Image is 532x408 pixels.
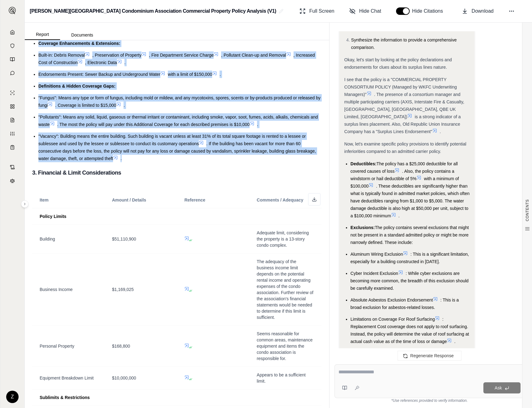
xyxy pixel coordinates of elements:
span: Absolute Asbestos Exclusion Endorsement [351,297,433,302]
span: Endorsements Present: Sewer Backup and Underground Water [38,72,160,77]
a: Contract Analysis [4,161,21,173]
span: Equipment Breakdown Limit [40,375,94,380]
span: Hide Chat [359,7,381,15]
a: Coverage Table [4,141,21,154]
span: Policy Limits [40,214,66,219]
span: with a limit of $150,000 [168,72,212,77]
span: . [257,122,258,127]
span: Download [472,7,494,15]
span: Reference [184,197,205,202]
span: Amount / Details [112,197,146,202]
span: Sublimits & Restrictions [40,395,90,400]
span: . The most the policy will pay under this Additional Coverage for each described premises is $10,000 [57,122,250,127]
a: Claim Coverage [4,114,21,126]
a: Prompt Library [4,53,21,66]
div: Z [6,391,19,403]
span: : This is a broad exclusion for asbestos-related losses. [351,297,459,310]
a: Legal Search Engine [4,175,21,187]
span: Regenerate Response [410,353,454,358]
span: $51,110,900 [112,237,136,241]
span: The policy has a $25,000 deductible for all covered causes of loss [351,161,458,174]
span: Limitations on Coverage For Roof Surfacing [351,317,435,322]
span: CONTENTS [525,199,530,221]
span: Business Income [40,287,73,292]
button: Hide Chat [347,5,384,17]
a: Policy Comparisons [4,100,21,113]
span: Seems reasonable for common areas, maintenance equipment and items the condo association is respo... [257,331,313,361]
span: : Replacement Cost coverage does not apply to roof surfacing. Instead, the policy will determine ... [351,317,469,344]
button: Report [25,29,60,40]
span: . [124,60,126,65]
img: Expand sidebar [9,7,16,14]
span: . If the building has been vacant for more than 60 consecutive days before the loss, the policy w... [38,141,316,161]
button: Expand sidebar [6,4,19,17]
span: . [124,103,125,108]
a: Home [4,26,21,38]
span: is a strong indicator of a surplus lines placement. Also, Old Republic Union Insurance Company ha... [344,114,461,134]
button: Expand sidebar [21,200,28,208]
button: Download [459,5,496,17]
span: . The presence of a consortium manager and multiple participating carriers (AXIS, Interstate Fire... [344,92,464,119]
button: Ask [483,382,521,393]
span: Appears to be a sufficient limit. [257,372,306,384]
span: Comments / Adequacy [257,197,303,202]
span: Definitions & Hidden Coverage Gaps: [38,84,116,89]
h3: 3. Financial & Limit Considerations [32,167,322,178]
button: Regenerate Response [398,351,461,361]
span: . [440,129,441,134]
span: The policy contains several exclusions that might not be present in a standard admitted policy or... [351,225,469,245]
span: , Pollutant Clean-up and Removal [221,53,286,58]
span: $10,000,000 [112,375,136,380]
a: Documents Vault [4,40,21,52]
span: I see that the policy is a "COMMERCIAL PROPERTY CONSORTIUM POLICY (Managed by WKFC Underwriting M... [344,77,457,97]
span: . These deductibles are significantly higher than what is typically found in admitted market poli... [351,184,469,218]
span: . [399,213,400,218]
span: : While cyber exclusions are becoming more common, the breadth of this exclusion should be carefu... [351,271,469,291]
span: Hide Citations [412,7,447,15]
span: Ask [495,385,502,390]
span: Building [40,237,55,241]
span: Okay, let's start by looking at the policy declarations and endorsements for clues about its surp... [344,57,452,70]
span: Full Screen [309,7,334,15]
a: Chat [4,67,21,79]
button: Full Screen [297,5,337,17]
span: Personal Property [40,344,74,349]
span: with a minimum of $100,000 [351,176,459,189]
span: "Vacancy": Building means the entire building. Such building is vacant unless at least 31% of its... [38,134,306,146]
span: Now, let's examine specific policy provisions to identify potential inferiorities compared to an ... [344,141,466,154]
span: . [220,72,221,77]
span: , Electronic Data [85,60,117,65]
span: : This is a significant limitation, especially for a building constructed in [DATE]. [351,252,469,264]
span: . [120,156,122,161]
span: , Preservation of Property [92,53,142,58]
span: Adequate limit, considering the property is a 13-story condo complex. [257,230,309,248]
button: Documents [60,30,104,40]
span: Aluminum Wiring Exclusion [351,252,403,257]
span: $1,169,025 [112,287,134,292]
span: Coverage Enhancements & Extensions: [38,41,120,46]
span: Deductibles: [351,161,377,166]
span: Cyber Incident Exclusion [351,271,398,276]
h2: [PERSON_NAME][GEOGRAPHIC_DATA] Condominium Association Commercial Property Policy Analysis (V1) [30,6,276,17]
span: "Pollutants": Means any solid, liquid, gaseous or thermal irritant or contaminant, including smok... [38,115,318,127]
a: Custom Report [4,128,21,140]
div: *Use references provided to verify information. [334,398,525,403]
span: Built-in: Debris Removal [38,53,85,58]
span: , Fire Department Service Charge [149,53,214,58]
span: Item [40,197,49,202]
span: . Coverage is limited to $15,000 [55,103,116,108]
span: Exclusions: [351,225,375,230]
span: . Also, the policy contains a windstorm or hail deductible of 5% [351,169,454,181]
span: Synthesize the information to provide a comprehensive comparison. [351,37,457,50]
span: The adequacy of the business income limit depends on the potential rental income and operating ex... [257,259,313,320]
span: . [454,339,456,344]
span: "Fungus": Means any type or form of fungus, including mold or mildew, and any mycotoxins, spores,... [38,95,321,108]
a: Single Policy [4,87,21,99]
span: , Increased Cost of Construction [38,53,315,65]
span: $168,800 [112,344,130,349]
button: Download as Excel [308,193,321,206]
